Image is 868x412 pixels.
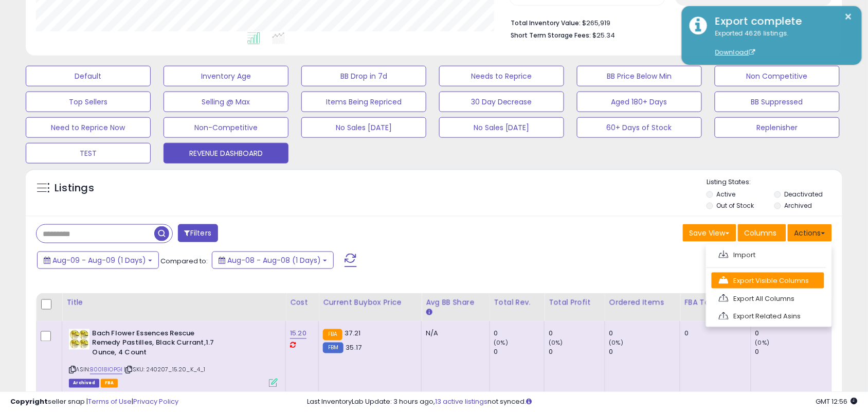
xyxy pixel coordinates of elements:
button: BB Drop in 7d [301,66,426,86]
button: No Sales [DATE] [301,117,426,138]
button: BB Price Below Min [577,66,702,86]
div: 0 [549,348,605,357]
button: Filters [178,224,218,242]
a: Terms of Use [88,397,132,406]
div: Export complete [708,14,854,29]
button: Aug-09 - Aug-09 (1 Days) [37,252,159,269]
button: Save View [683,224,736,242]
button: Default [26,66,151,86]
button: Aged 180+ Days [577,92,702,112]
div: 0 [609,329,680,338]
small: (0%) [549,339,563,347]
a: Privacy Policy [133,397,178,406]
button: Inventory Age [164,66,288,86]
button: 60+ Days of Stock [577,117,702,138]
span: FBA [101,379,118,388]
small: (0%) [494,339,509,347]
p: Listing States: [707,177,842,187]
li: $265,919 [511,16,825,28]
h5: Listings [55,181,94,195]
button: Columns [738,224,786,242]
div: Current Buybox Price [323,297,417,308]
label: Deactivated [785,190,823,199]
div: 0 [609,348,680,357]
span: 2025-08-11 12:56 GMT [816,397,858,406]
a: Export Visible Columns [712,273,824,289]
div: Exported 4626 listings. [708,29,854,58]
div: Cost [290,297,314,308]
div: 0 [684,329,743,338]
span: 35.17 [346,343,362,353]
div: 0 [755,348,831,357]
small: FBA [323,329,342,341]
div: 0 [494,348,545,357]
div: ASIN: [69,329,278,386]
div: Avg BB Share [426,297,485,308]
div: seller snap | | [10,397,178,407]
span: Columns [745,228,777,238]
button: 30 Day Decrease [439,92,564,112]
a: Import [712,247,824,263]
button: Non-Competitive [164,117,288,138]
b: Bach Flower Essences Rescue Remedy Pastilles, Black Currant,1.7 Ounce, 4 Count [92,329,217,361]
button: Aug-08 - Aug-08 (1 Days) [212,252,334,269]
a: Export Related Asins [712,309,824,325]
button: No Sales [DATE] [439,117,564,138]
img: 51Lw0recp-L._SL40_.jpg [69,329,89,350]
button: Items Being Repriced [301,92,426,112]
label: Archived [785,201,812,210]
small: Avg BB Share. [426,308,432,317]
label: Out of Stock [717,201,754,210]
a: B0018IOPGI [90,366,122,374]
span: Aug-09 - Aug-09 (1 Days) [52,255,146,265]
button: Non Competitive [715,66,840,86]
label: Active [717,190,736,199]
button: Needs to Reprice [439,66,564,86]
button: BB Suppressed [715,92,840,112]
button: Top Sellers [26,92,151,112]
a: 13 active listings [436,397,488,406]
span: Aug-08 - Aug-08 (1 Days) [227,255,321,265]
small: FBM [323,343,343,353]
small: (0%) [609,339,624,347]
div: N/A [426,329,482,338]
div: FBA Total Qty [684,297,747,308]
span: Listings that have been deleted from Seller Central [69,379,99,388]
button: Replenisher [715,117,840,138]
button: Need to Reprice Now [26,117,151,138]
span: Compared to: [160,256,208,266]
span: 37.21 [345,329,361,338]
strong: Copyright [10,397,48,406]
span: $25.34 [593,30,616,40]
button: TEST [26,143,151,164]
span: | SKU: 240207_15.20_K_4_1 [124,366,205,374]
button: Selling @ Max [164,92,288,112]
small: (0%) [755,339,770,347]
a: Export All Columns [712,291,824,307]
a: Download [715,48,755,57]
button: REVENUE DASHBOARD [164,143,288,164]
b: Total Inventory Value: [511,19,581,27]
div: Total Profit [549,297,601,308]
div: Total Rev. [494,297,540,308]
button: × [845,10,853,23]
div: 0 [549,329,605,338]
a: 15.20 [290,329,306,339]
div: 0 [755,329,831,338]
div: Ordered Items [609,297,676,308]
button: Actions [788,224,832,242]
div: 0 [494,329,545,338]
b: Short Term Storage Fees: [511,31,591,40]
div: Last InventoryLab Update: 3 hours ago, not synced. [307,397,858,407]
div: Title [66,297,281,308]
